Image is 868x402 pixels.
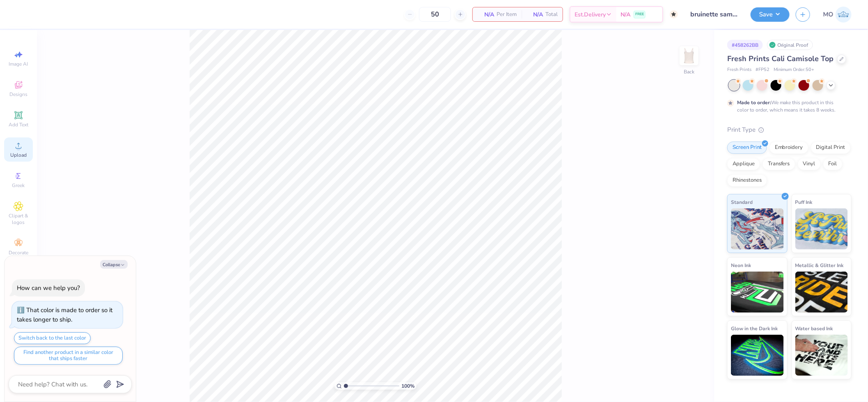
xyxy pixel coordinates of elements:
span: Decorate [9,249,28,256]
span: Image AI [9,61,28,67]
span: 100 % [401,382,415,390]
div: Vinyl [798,158,821,170]
div: Print Type [727,125,852,135]
div: Applique [727,158,760,170]
img: Mirabelle Olis [836,7,852,23]
span: N/A [478,10,494,19]
span: FREE [635,11,644,17]
img: Standard [731,208,784,249]
button: Save [751,7,790,22]
input: – – [419,7,451,22]
span: Per Item [497,10,517,19]
div: Original Proof [767,40,813,50]
span: MO [823,10,834,19]
div: Rhinestones [727,174,767,187]
img: Puff Ink [795,208,848,249]
span: Add Text [9,121,28,128]
button: Collapse [100,260,128,269]
span: Clipart & logos [4,212,33,226]
img: Metallic & Glitter Ink [795,272,848,313]
img: Back [681,48,697,64]
span: Designs [9,91,27,98]
div: Embroidery [770,142,808,154]
div: Foil [823,158,843,170]
span: Water based Ink [795,324,833,333]
div: Digital Print [811,142,851,154]
span: N/A [621,10,630,19]
a: MO [823,7,852,23]
img: Neon Ink [731,272,784,313]
span: Fresh Prints Cali Camisole Top [727,54,834,64]
span: # FP52 [756,66,770,73]
span: Total [545,10,558,19]
span: Fresh Prints [727,66,751,73]
span: Neon Ink [731,261,751,270]
span: Minimum Order: 50 + [774,66,815,73]
span: N/A [527,10,543,19]
span: Greek [12,182,25,189]
button: Switch back to the last color [14,332,91,344]
span: Puff Ink [795,198,813,206]
button: Find another product in a similar color that ships faster [14,347,123,365]
input: Untitled Design [684,6,744,23]
div: Transfers [763,158,795,170]
div: We make this product in this color to order, which means it takes 8 weeks. [737,99,838,114]
span: Est. Delivery [575,10,606,19]
span: Glow in the Dark Ink [731,324,778,333]
span: Metallic & Glitter Ink [795,261,844,270]
img: Water based Ink [795,335,848,376]
div: Back [684,68,694,75]
strong: Made to order: [737,99,771,106]
img: Glow in the Dark Ink [731,335,784,376]
span: Standard [731,198,753,206]
div: That color is made to order so it takes longer to ship. [17,306,112,324]
span: Upload [10,152,27,158]
div: Screen Print [727,142,767,154]
div: # 458262BB [727,40,763,50]
div: How can we help you? [17,284,80,292]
